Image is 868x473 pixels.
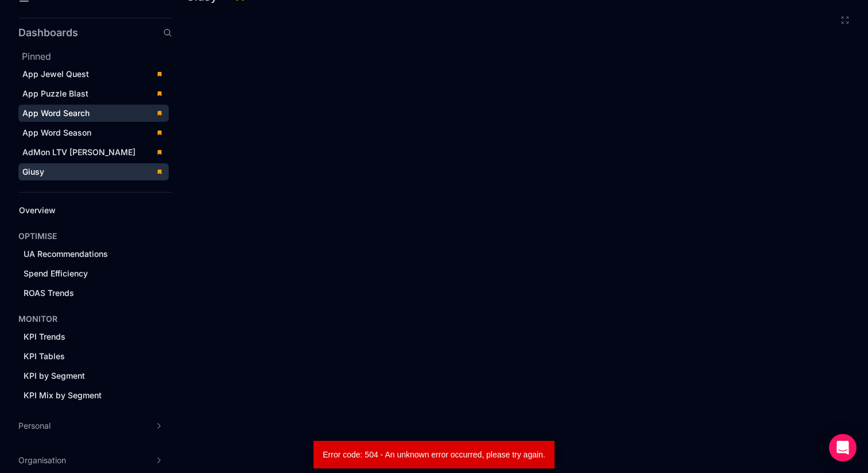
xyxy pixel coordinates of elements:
span: Personal [18,420,51,432]
h2: Pinned [22,49,172,63]
span: KPI Tables [24,351,65,361]
a: App Jewel Quest [18,66,169,83]
a: KPI by Segment [20,367,153,384]
a: Giusy [18,163,169,180]
a: Spend Efficiency [20,265,153,282]
span: Spend Efficiency [24,268,88,278]
a: KPI Mix by Segment [20,387,153,404]
span: App Word Season [22,128,91,137]
h4: MONITOR [18,313,57,325]
a: AdMon LTV [PERSON_NAME] [18,144,169,161]
h2: Dashboards [18,28,78,38]
div: Error code: 504 - An unknown error occurred, please try again. [313,441,550,468]
span: KPI Trends [24,332,65,341]
a: UA Recommendations [20,245,153,263]
span: App Jewel Quest [22,69,89,79]
span: ROAS Trends [24,288,74,298]
a: Overview [15,202,153,219]
a: KPI Trends [20,328,153,345]
a: ROAS Trends [20,284,153,302]
span: Giusy [22,167,44,176]
a: App Word Season [18,124,169,141]
span: Overview [19,205,56,215]
span: KPI by Segment [24,371,85,380]
a: App Puzzle Blast [18,85,169,102]
span: AdMon LTV [PERSON_NAME] [22,147,135,157]
span: App Puzzle Blast [22,89,88,98]
span: App Word Search [22,108,90,118]
span: UA Recommendations [24,249,108,259]
h4: OPTIMISE [18,230,57,242]
span: KPI Mix by Segment [24,390,102,400]
span: Organisation [18,455,66,466]
a: KPI Tables [20,348,153,365]
div: Open Intercom Messenger [829,434,857,462]
button: Fullscreen [840,16,850,25]
a: App Word Search [18,105,169,122]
